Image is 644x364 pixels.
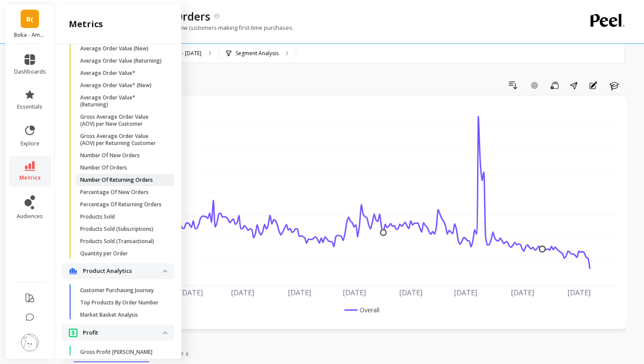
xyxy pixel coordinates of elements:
[80,189,149,196] p: Percentage Of New Orders
[80,226,153,233] p: Products Sold (Subscriptions)
[17,213,43,220] span: audiences
[163,332,167,334] img: down caret icon
[80,82,152,89] p: Average Order Value* (New)
[21,140,39,147] span: explore
[80,287,154,294] p: Customer Purchasing Journey
[83,329,163,337] p: Profit
[69,328,78,337] img: navigation item icon
[74,342,626,362] nav: Tabs
[83,267,163,276] p: Product Analytics
[236,50,279,57] p: Segment Analysis
[80,177,153,184] p: Number Of Returning Orders
[80,45,149,52] p: Average Order Value (New)
[21,334,39,351] img: profile picture
[80,201,162,208] p: Percentage Of Returning Orders
[163,270,167,272] img: down caret icon
[80,164,127,171] p: Number Of Orders
[80,152,140,159] p: Number Of New Orders
[80,113,164,127] p: Gross Average Order Value (AOV) per New Customer
[69,18,103,30] h2: metrics
[69,268,78,275] img: navigation item icon
[80,94,164,108] p: Average Order Value* (Returning)
[80,213,115,220] p: Products Sold
[80,349,152,356] p: Gross Profit [PERSON_NAME]
[74,24,294,32] p: The number of orders placed by new customers making first-time purchases.
[80,250,128,257] p: Quantity per Order
[80,299,159,306] p: Top Products By Order Number
[19,174,41,181] span: metrics
[80,311,138,318] p: Market Basket Analysis
[80,57,162,64] p: Average Order Value (Returning)
[80,133,164,147] p: Gross Average Order Value (AOV) per Returning Customer
[26,14,33,24] span: B(
[14,68,46,75] span: dashboards
[14,32,46,39] p: Boka - Amazon (Essor)
[17,103,42,110] span: essentials
[80,70,135,77] p: Average Order Value*
[80,238,154,245] p: Products Sold (Transactional)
